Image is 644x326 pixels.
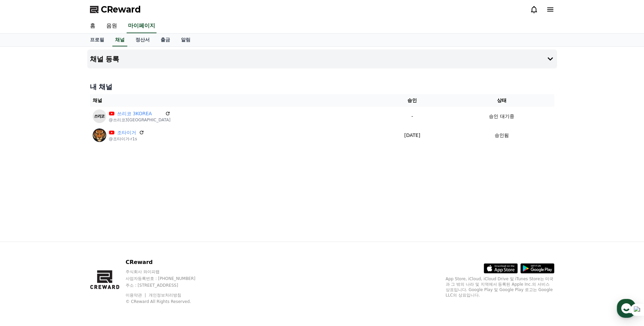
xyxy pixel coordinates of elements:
a: 정산서 [130,34,155,46]
p: App Store, iCloud, iCloud Drive 및 iTunes Store는 미국과 그 밖의 나라 및 지역에서 등록된 Apple Inc.의 서비스 상표입니다. Goo... [446,276,554,298]
p: CReward [126,258,208,266]
span: CReward [101,4,141,15]
th: 승인 [375,94,449,107]
th: 상태 [449,94,554,107]
a: 프로필 [85,34,110,46]
img: 쓰리코 3KOREA [93,109,106,123]
p: 사업자등록번호 : [PHONE_NUMBER] [126,276,208,281]
img: 조타이거 [93,128,106,142]
p: [DATE] [378,132,446,139]
h4: 채널 등록 [90,55,119,63]
p: 주식회사 와이피랩 [126,269,208,274]
p: © CReward All Rights Reserved. [126,299,208,304]
a: 개인정보처리방침 [149,293,181,298]
a: 출금 [155,34,176,46]
a: 조타이거 [117,129,136,136]
a: 알림 [176,34,196,46]
p: @조타이거-r1s [109,136,144,142]
button: 채널 등록 [87,49,557,68]
p: 승인 대기중 [489,113,514,120]
h4: 내 채널 [90,82,554,91]
p: 승인됨 [495,132,509,139]
a: 채널 [112,34,127,46]
p: @쓰리코3[GEOGRAPHIC_DATA] [109,117,171,123]
a: 쓰리코 3KOREA [117,110,163,117]
a: 이용약관 [126,293,147,298]
a: 홈 [85,19,101,33]
th: 채널 [90,94,375,107]
p: - [378,113,446,120]
a: CReward [90,4,141,15]
a: 마이페이지 [127,19,157,33]
p: 주소 : [STREET_ADDRESS] [126,283,208,288]
a: 음원 [101,19,123,33]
